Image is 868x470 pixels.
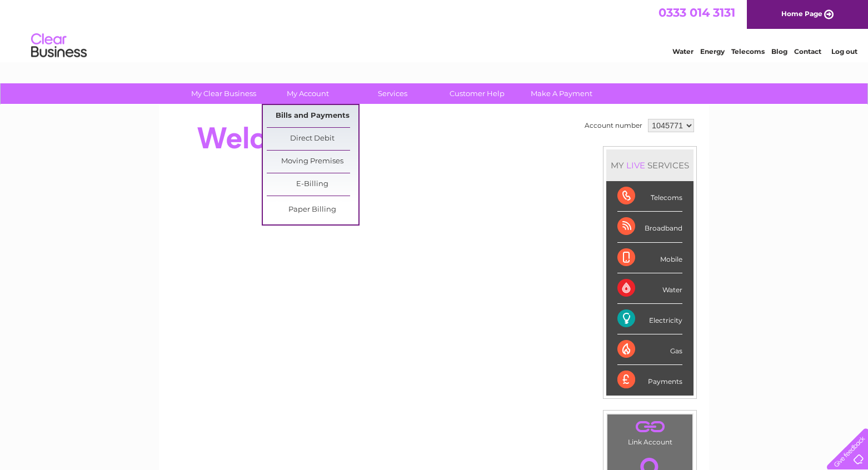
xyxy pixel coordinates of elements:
div: Electricity [617,304,682,334]
div: Clear Business is a trading name of Verastar Limited (registered in [GEOGRAPHIC_DATA] No. 3667643... [172,6,697,54]
a: Services [347,83,438,104]
div: Gas [617,334,682,365]
td: Account number [582,116,645,135]
a: Water [672,47,694,56]
div: Broadband [617,212,682,242]
a: E-Billing [267,173,358,196]
a: Direct Debit [267,128,358,150]
div: LIVE [624,160,647,171]
a: My Clear Business [178,83,270,104]
div: Mobile [617,243,682,273]
div: MY SERVICES [606,149,694,181]
div: Telecoms [617,181,682,212]
a: My Account [262,83,354,104]
td: Link Account [607,414,693,449]
a: Telecoms [731,47,765,56]
img: logo.png [31,29,87,63]
a: Contact [794,47,821,56]
a: Moving Premises [267,151,358,173]
a: Log out [831,47,857,56]
a: Paper Billing [267,199,358,221]
div: Payments [617,365,682,395]
div: Water [617,273,682,304]
a: Blog [771,47,787,56]
a: Bills and Payments [267,105,358,127]
a: . [610,417,690,437]
a: Make A Payment [516,83,607,104]
a: Customer Help [431,83,523,104]
a: Energy [700,47,725,56]
a: 0333 014 3131 [659,6,735,19]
